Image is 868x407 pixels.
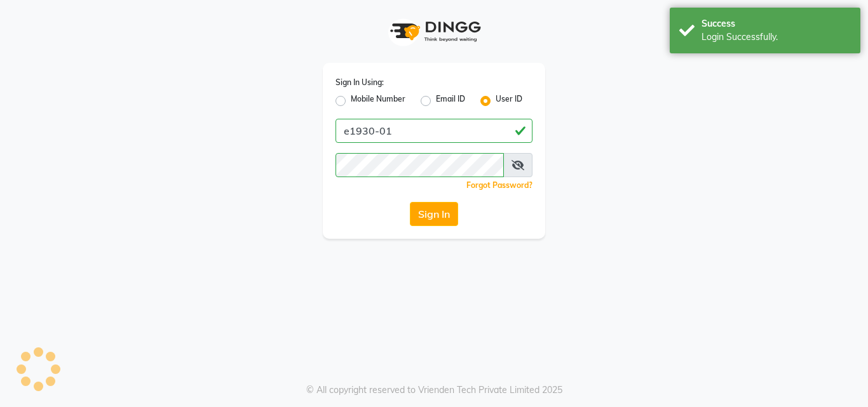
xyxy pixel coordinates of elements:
label: Email ID [436,93,465,109]
button: Sign In [410,202,458,226]
label: Sign In Using: [336,77,384,88]
label: User ID [496,93,522,109]
label: Mobile Number [351,93,405,109]
input: Username [336,119,532,143]
img: logo1.svg [383,13,485,50]
div: Login Successfully. [702,30,851,44]
input: Username [336,153,504,177]
a: Forgot Password? [466,180,532,190]
div: Success [702,17,851,30]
